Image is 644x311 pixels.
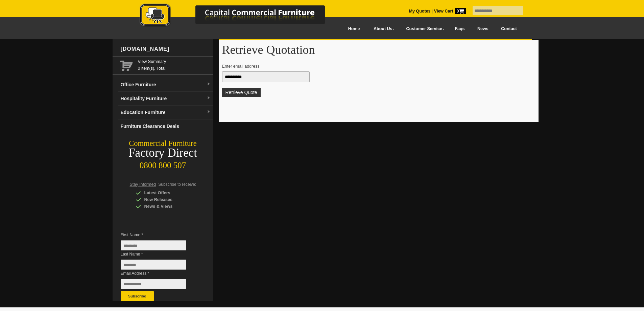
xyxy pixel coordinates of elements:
input: Email Address * [121,279,186,289]
input: First Name * [121,240,186,250]
span: 0 item(s), Total: [138,58,211,71]
button: Retrieve Quote [222,88,261,97]
p: Enter email address [222,63,529,70]
a: About Us [366,21,399,37]
a: Hospitality Furnituredropdown [118,92,213,106]
div: [DOMAIN_NAME] [118,39,213,59]
img: dropdown [207,82,211,86]
img: dropdown [207,96,211,100]
a: News [471,21,495,37]
div: Factory Direct [113,148,213,158]
div: Commercial Furniture [113,139,213,148]
div: 0800 800 507 [113,157,213,170]
a: Capital Commercial Furniture Logo [121,3,358,30]
h1: Retrieve Quotation [222,43,535,56]
a: Contact [495,21,523,37]
div: New Releases [136,196,200,203]
strong: View Cart [434,9,466,14]
button: Subscribe [121,291,154,301]
span: First Name * [121,231,196,238]
span: Stay Informed [130,182,156,187]
input: Last Name * [121,260,186,270]
span: Email Address * [121,270,196,277]
img: dropdown [207,110,211,114]
span: 0 [455,8,466,14]
a: View Summary [138,58,211,65]
div: Latest Offers [136,190,200,196]
a: Office Furnituredropdown [118,78,213,92]
a: Customer Service [399,21,448,37]
div: News & Views [136,203,200,210]
a: Education Furnituredropdown [118,106,213,119]
a: Faqs [449,21,471,37]
a: My Quotes [409,9,431,14]
span: Last Name * [121,251,196,258]
img: Capital Commercial Furniture Logo [121,3,358,28]
a: View Cart0 [433,9,466,14]
span: Subscribe to receive: [158,182,196,187]
a: Furniture Clearance Deals [118,119,213,133]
